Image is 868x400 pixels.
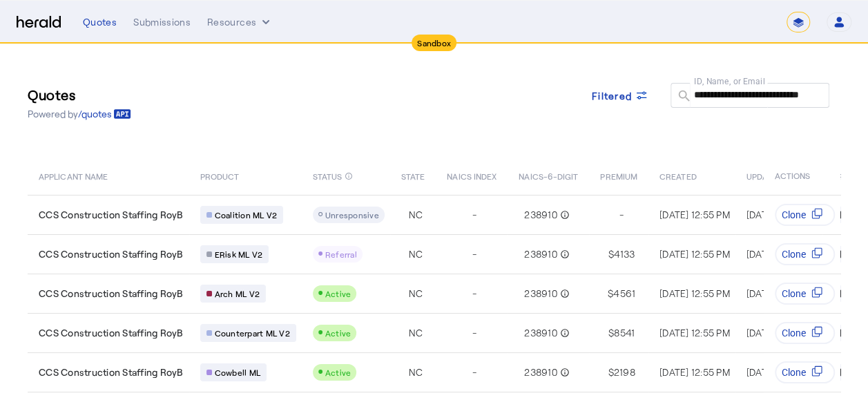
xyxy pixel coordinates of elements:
mat-icon: info_outline [557,326,570,340]
span: Counterpart ML V2 [215,327,290,339]
button: Clone [775,322,835,344]
span: Active [325,328,351,338]
span: [DATE] 12:55 PM [659,366,730,378]
span: PREMIUM [600,169,637,182]
span: Arch ML V2 [215,288,260,299]
span: NC [409,287,423,301]
span: NC [409,208,423,222]
span: [DATE] 12:55 PM [659,327,730,339]
span: Coalition ML V2 [215,209,278,220]
div: Sandbox [412,35,456,51]
span: 238910 [524,247,557,261]
span: CCS Construction Staffing RoyB [39,326,184,340]
span: STATE [401,169,425,182]
button: Resources dropdown menu [207,15,273,29]
span: $ [608,287,613,301]
span: STATUS [313,169,343,182]
mat-icon: info_outline [345,169,353,184]
span: NC [409,247,423,261]
mat-icon: info_outline [557,365,570,379]
span: 238910 [524,287,557,301]
mat-label: ID, Name, or Email [694,76,765,86]
span: 4561 [613,287,635,301]
span: UPDATED [746,169,783,182]
span: CCS Construction Staffing RoyB [39,287,184,301]
span: ERisk ML V2 [215,249,263,260]
span: PRODUCT [200,169,240,182]
th: ACTIONS [764,156,841,195]
h3: Quotes [28,85,131,104]
span: APPLICANT NAME [39,169,108,182]
span: [DATE] 12:56 PM [746,248,818,260]
span: [DATE] 12:56 PM [746,287,818,299]
div: Quotes [83,15,117,29]
button: Clone [775,361,835,383]
span: Active [325,368,351,377]
span: Clone [782,247,806,261]
span: Active [325,289,351,298]
mat-icon: search [671,88,694,106]
img: Herald Logo [17,16,61,29]
p: Powered by [28,107,131,121]
span: $ [608,247,614,261]
span: Clone [782,365,806,379]
span: [DATE] 12:55 PM [659,287,730,299]
span: NAICS-6-DIGIT [519,169,578,182]
span: Filtered [592,88,632,103]
span: [DATE] 12:55 PM [659,248,730,260]
span: CREATED [659,169,697,182]
span: 238910 [524,326,557,340]
button: Clone [775,243,835,265]
span: Cowbell ML [215,367,261,378]
mat-icon: info_outline [557,247,570,261]
span: $ [608,365,613,379]
span: Unresponsive [325,210,379,220]
span: $ [608,326,614,340]
span: [DATE] 12:55 PM [746,366,817,378]
span: Clone [782,287,806,301]
span: - [472,326,476,340]
span: CCS Construction Staffing RoyB [39,247,184,261]
span: CCS Construction Staffing RoyB [39,208,184,222]
button: Filtered [581,83,659,108]
span: NAICS INDEX [447,169,496,182]
span: [DATE] 12:56 PM [746,327,818,339]
span: Clone [782,326,806,340]
mat-icon: info_outline [557,208,570,222]
span: 2198 [614,365,635,379]
span: - [472,247,476,261]
span: - [472,208,476,222]
a: /quotes [78,107,131,121]
div: Submissions [133,15,191,29]
span: 238910 [524,208,557,222]
span: - [472,287,476,301]
span: 4133 [614,247,635,261]
span: CCS Construction Staffing RoyB [39,365,184,379]
mat-icon: info_outline [557,287,570,301]
span: - [619,208,624,222]
span: 8541 [614,326,635,340]
span: 238910 [524,365,557,379]
span: - [472,365,476,379]
span: Referral [325,249,357,259]
span: [DATE] 12:59 PM [746,209,818,220]
span: Clone [782,208,806,222]
span: [DATE] 12:55 PM [659,209,730,220]
button: Clone [775,204,835,226]
span: NC [409,326,423,340]
span: NC [409,365,423,379]
button: Clone [775,283,835,305]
